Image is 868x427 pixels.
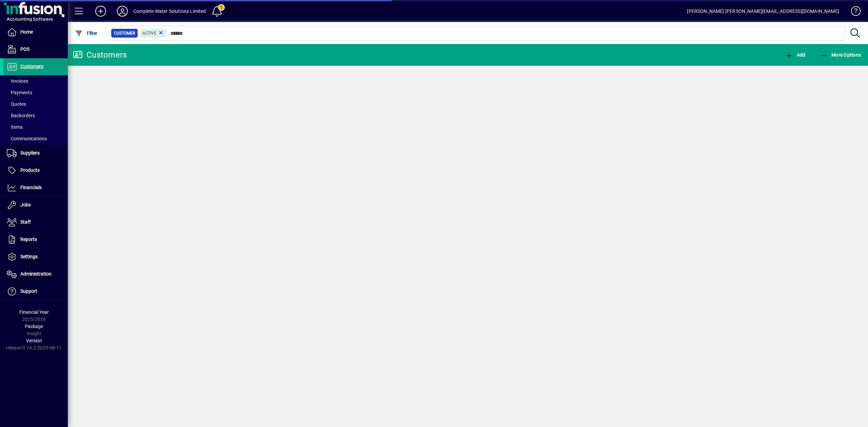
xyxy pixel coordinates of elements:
[7,78,28,84] span: Invoices
[20,288,37,294] span: Support
[20,237,37,242] span: Reports
[140,29,167,38] mat-chip: Activation Status: Active
[3,162,68,179] a: Products
[133,6,206,17] div: Complete Water Solutions Limited
[73,27,99,39] button: Filter
[3,133,68,144] a: Communications
[3,283,68,300] a: Support
[3,75,68,87] a: Invoices
[818,49,863,61] button: More Options
[20,29,33,35] span: Home
[3,266,68,283] a: Administration
[3,24,68,41] a: Home
[7,113,35,118] span: Backorders
[846,1,860,23] a: Knowledge Base
[26,338,42,343] span: Version
[142,31,156,36] span: Active
[20,167,40,173] span: Products
[20,202,31,207] span: Jobs
[20,185,42,190] span: Financials
[73,49,127,60] div: Customers
[3,197,68,213] a: Jobs
[7,101,26,107] span: Quotes
[820,52,861,58] span: More Options
[25,324,43,329] span: Package
[3,98,68,110] a: Quotes
[3,145,68,162] a: Suppliers
[75,30,98,36] span: Filter
[114,30,135,37] span: Customer
[90,5,112,17] button: Add
[20,254,38,259] span: Settings
[20,219,31,225] span: Staff
[3,87,68,98] a: Payments
[3,121,68,133] a: Items
[3,214,68,231] a: Staff
[7,136,47,141] span: Communications
[3,110,68,121] a: Backorders
[687,6,839,17] div: [PERSON_NAME] [PERSON_NAME][EMAIL_ADDRESS][DOMAIN_NAME]
[20,64,43,69] span: Customers
[7,90,32,95] span: Payments
[19,309,49,315] span: Financial Year
[3,231,68,248] a: Reports
[785,52,805,58] span: Add
[20,271,52,277] span: Administration
[783,49,807,61] button: Add
[3,248,68,265] a: Settings
[7,124,23,130] span: Items
[3,41,68,58] a: POS
[112,5,133,17] button: Profile
[20,46,29,52] span: POS
[20,150,40,156] span: Suppliers
[3,179,68,196] a: Financials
